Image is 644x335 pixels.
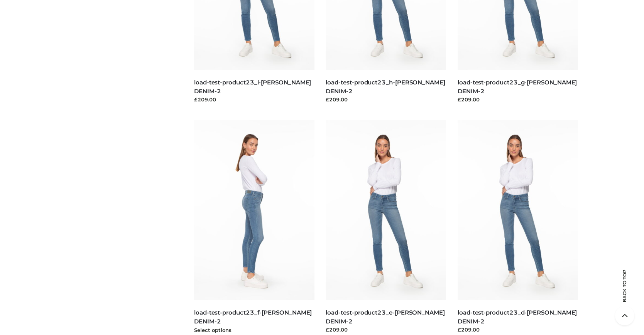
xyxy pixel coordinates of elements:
a: load-test-product23_d-[PERSON_NAME] DENIM-2 [458,309,577,325]
div: £209.00 [458,96,578,103]
div: £209.00 [326,326,446,333]
a: load-test-product23_g-[PERSON_NAME] DENIM-2 [458,79,577,95]
a: load-test-product23_e-[PERSON_NAME] DENIM-2 [326,309,445,325]
a: Select options [194,327,232,333]
div: £209.00 [326,96,446,103]
div: £209.00 [458,326,578,333]
a: load-test-product23_f-[PERSON_NAME] DENIM-2 [194,309,312,325]
div: £209.00 [194,96,314,103]
a: load-test-product23_i-[PERSON_NAME] DENIM-2 [194,79,311,95]
span: Back to top [615,283,634,302]
a: load-test-product23_h-[PERSON_NAME] DENIM-2 [326,79,445,95]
